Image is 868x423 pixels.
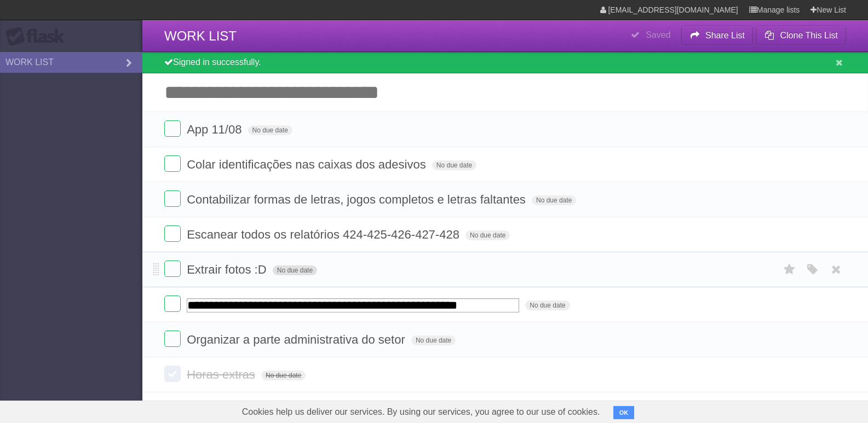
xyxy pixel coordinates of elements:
[164,190,181,207] label: Done
[164,366,181,382] label: Done
[756,26,846,45] button: Clone This List
[613,406,635,419] button: OK
[187,333,408,346] span: Organizar a parte administrativa do setor
[525,300,570,310] span: No due date
[646,30,670,39] b: Saved
[187,158,429,171] span: Colar identificações nas caixas dos adesivos
[465,230,510,240] span: No due date
[273,265,317,275] span: No due date
[187,228,462,241] span: Escanear todos os relatórios 424-425-426-427-428
[187,263,269,276] span: Extrair fotos :D
[164,155,181,172] label: Done
[532,195,576,205] span: No due date
[779,260,800,279] label: Star task
[261,370,306,380] span: No due date
[432,160,476,170] span: No due date
[5,27,71,47] div: Flask
[164,260,181,277] label: Done
[164,225,181,242] label: Done
[164,331,181,347] label: Done
[411,335,456,345] span: No due date
[142,52,868,73] div: Signed in successfully.
[248,125,292,135] span: No due date
[164,295,181,312] label: Done
[164,120,181,137] label: Done
[780,31,838,40] b: Clone This List
[681,26,754,45] button: Share List
[187,123,244,136] span: App 11/08
[187,368,258,381] span: Horas extras
[705,31,745,40] b: Share List
[187,193,528,206] span: Contabilizar formas de letras, jogos completos e letras faltantes
[231,401,611,423] span: Cookies help us deliver our services. By using our services, you agree to our use of cookies.
[164,28,237,43] span: WORK LIST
